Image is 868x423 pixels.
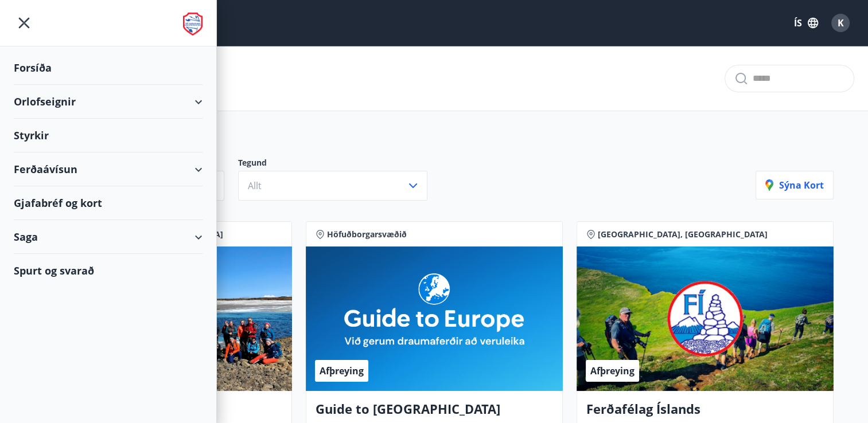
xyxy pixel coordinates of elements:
[14,51,203,85] div: Forsíða
[827,9,854,37] button: K
[248,179,262,192] span: Allt
[14,119,203,152] div: Styrkir
[756,171,834,199] button: Sýna kort
[590,365,635,377] span: Afþreying
[14,254,203,287] div: Spurt og svarað
[765,179,824,191] p: Sýna kort
[14,13,34,33] button: menu
[14,220,203,254] div: Saga
[320,365,364,377] span: Afþreying
[14,186,203,220] div: Gjafabréf og kort
[14,85,203,119] div: Orlofseignir
[238,157,441,171] p: Tegund
[327,229,407,240] span: Höfuðborgarsvæðið
[238,171,427,201] button: Allt
[14,152,203,186] div: Ferðaávísun
[598,229,768,240] span: [GEOGRAPHIC_DATA], [GEOGRAPHIC_DATA]
[183,13,203,36] img: union_logo
[838,17,844,29] span: K
[788,13,824,33] button: ÍS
